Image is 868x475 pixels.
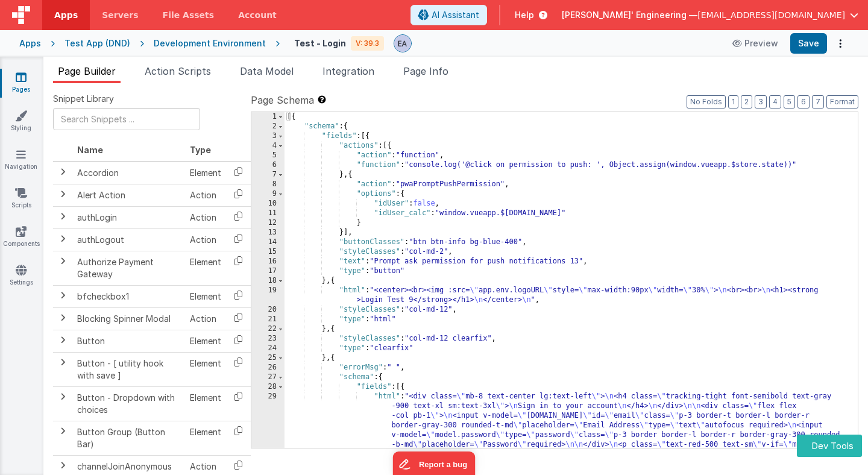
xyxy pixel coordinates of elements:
td: Action [185,184,226,206]
div: 12 [251,218,285,228]
td: bfcheckbox1 [72,285,185,307]
span: Snippet Library [53,93,114,105]
div: 18 [251,276,285,286]
span: Apps [54,9,78,21]
div: 3 [251,131,285,141]
button: 6 [797,95,810,109]
span: Name [77,145,103,155]
div: Development Environment [154,37,266,49]
td: Element [185,352,226,386]
td: Action [185,307,226,330]
span: Page Schema [251,93,314,107]
button: 1 [728,95,738,109]
td: Accordion [72,162,185,184]
button: 3 [755,95,767,109]
div: 20 [251,305,285,315]
span: Action Scripts [145,65,211,77]
button: [PERSON_NAME]' Engineering — [EMAIL_ADDRESS][DOMAIN_NAME] [562,9,858,21]
td: Element [185,421,226,455]
td: Action [185,206,226,228]
button: No Folds [687,95,726,109]
div: V: 39.3 [351,36,384,51]
button: Options [832,35,849,52]
span: Integration [322,65,374,77]
div: 21 [251,315,285,324]
button: Format [826,95,858,109]
img: 22247776540210b1b2aca0d8fc1ec16c [394,35,411,52]
div: 11 [251,209,285,218]
div: 13 [251,228,285,237]
td: Element [185,285,226,307]
div: 28 [251,382,285,392]
div: 16 [251,257,285,266]
div: Test App (DND) [64,37,130,49]
button: Save [790,33,827,54]
div: Apps [19,37,41,49]
span: Page Info [403,65,448,77]
button: Preview [725,34,785,53]
button: AI Assistant [410,5,487,25]
div: 14 [251,237,285,247]
span: [PERSON_NAME]' Engineering — [562,9,697,21]
div: 17 [251,266,285,276]
button: Dev Tools [797,435,862,457]
td: Button Group (Button Bar) [72,421,185,455]
td: Blocking Spinner Modal [72,307,185,330]
h4: Test - Login [294,39,346,48]
span: Data Model [240,65,294,77]
button: 7 [812,95,824,109]
div: 4 [251,141,285,151]
td: Element [185,162,226,184]
td: Action [185,228,226,251]
div: 15 [251,247,285,257]
button: 5 [784,95,795,109]
span: Page Builder [58,65,116,77]
span: Servers [102,9,138,21]
div: 7 [251,170,285,180]
td: Alert Action [72,184,185,206]
span: File Assets [163,9,215,21]
span: AI Assistant [432,9,479,21]
div: 25 [251,353,285,363]
td: authLogin [72,206,185,228]
button: 4 [769,95,781,109]
td: Element [185,386,226,421]
input: Search Snippets ... [53,108,200,130]
td: Button - [ utility hook with save ] [72,352,185,386]
div: 6 [251,160,285,170]
div: 9 [251,189,285,199]
td: Element [185,330,226,352]
div: 23 [251,334,285,344]
div: 27 [251,373,285,382]
div: 10 [251,199,285,209]
div: 22 [251,324,285,334]
div: 8 [251,180,285,189]
button: 2 [741,95,752,109]
span: [EMAIL_ADDRESS][DOMAIN_NAME] [697,9,845,21]
td: Authorize Payment Gateway [72,251,185,285]
td: authLogout [72,228,185,251]
div: 26 [251,363,285,373]
span: Help [515,9,534,21]
span: Type [190,145,211,155]
div: 19 [251,286,285,305]
div: 2 [251,122,285,131]
td: Button - Dropdown with choices [72,386,185,421]
td: Button [72,330,185,352]
div: 5 [251,151,285,160]
div: 1 [251,112,285,122]
td: Element [185,251,226,285]
div: 24 [251,344,285,353]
